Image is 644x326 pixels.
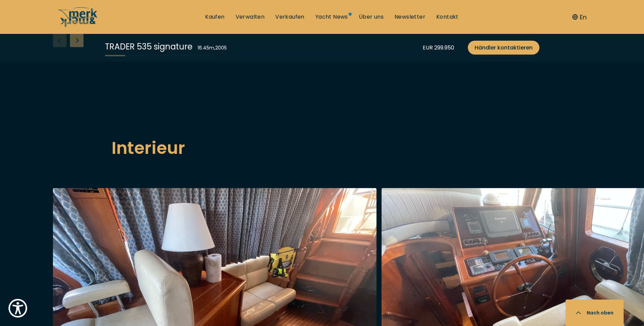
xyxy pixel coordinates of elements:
[112,135,533,161] h2: Interieur
[315,13,348,21] a: Yacht News
[105,41,192,53] div: TRADER 535 signature
[394,13,425,21] a: Newsletter
[275,13,305,21] a: Verkaufen
[236,13,265,21] a: Verwalten
[468,41,539,55] a: Händler kontaktieren
[436,13,459,21] a: Kontakt
[7,297,29,319] button: Show Accessibility Preferences
[198,44,227,52] div: 16.45 m , 2005
[359,13,384,21] a: Über uns
[566,300,624,326] button: Nach oben
[572,13,587,22] button: En
[475,43,533,52] span: Händler kontaktieren
[205,13,224,21] a: Kaufen
[423,43,454,52] div: EUR 299.950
